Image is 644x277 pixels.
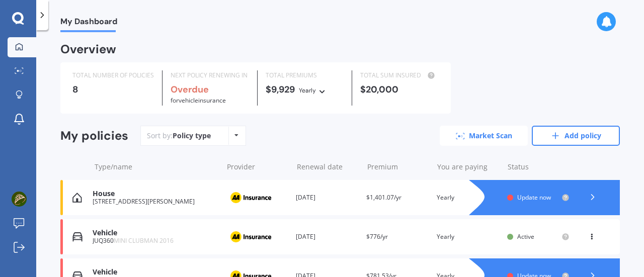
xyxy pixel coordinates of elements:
span: $776/yr [366,232,388,241]
div: You are paying [437,162,499,172]
span: for Vehicle insurance [171,96,226,105]
div: Yearly [299,85,316,96]
a: Market Scan [440,126,528,146]
div: NEXT POLICY RENEWING IN [171,70,249,80]
span: Update now [517,193,551,202]
div: My policies [60,129,128,143]
div: Provider [227,162,289,172]
span: $1,401.07/yr [366,193,401,202]
div: TOTAL PREMIUMS [266,70,344,80]
img: Vehicle [72,232,83,242]
div: Premium [367,162,429,172]
div: TOTAL SUM INSURED [360,70,439,80]
img: AA [225,227,276,246]
div: TOTAL NUMBER OF POLICIES [72,70,154,80]
div: Vehicle [93,229,217,237]
div: [DATE] [296,193,358,203]
div: Yearly [437,232,499,242]
div: Status [508,162,570,172]
div: Type/name [95,162,219,172]
div: $9,929 [266,84,344,96]
div: Sort by: [147,131,211,141]
div: Renewal date [297,162,359,172]
div: Overview [60,44,116,54]
img: House [72,193,82,203]
div: 8 [72,84,154,95]
span: My Dashboard [60,17,117,30]
img: AA [225,188,276,207]
span: Active [517,232,534,241]
div: Policy type [173,131,211,141]
div: JUQ360 [93,237,217,244]
div: [STREET_ADDRESS][PERSON_NAME] [93,198,217,205]
span: MINI CLUBMAN 2016 [114,236,174,245]
div: House [93,190,217,198]
div: Vehicle [93,268,217,276]
a: Add policy [532,126,620,146]
b: Overdue [171,83,209,96]
div: $20,000 [360,84,439,95]
img: AOh14Ghx_sLDhiFdoenvuSdFGhwN2arshxgxR1XY3F2Bmg=s96-c [12,192,27,207]
div: Yearly [437,193,499,203]
div: [DATE] [296,232,358,242]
